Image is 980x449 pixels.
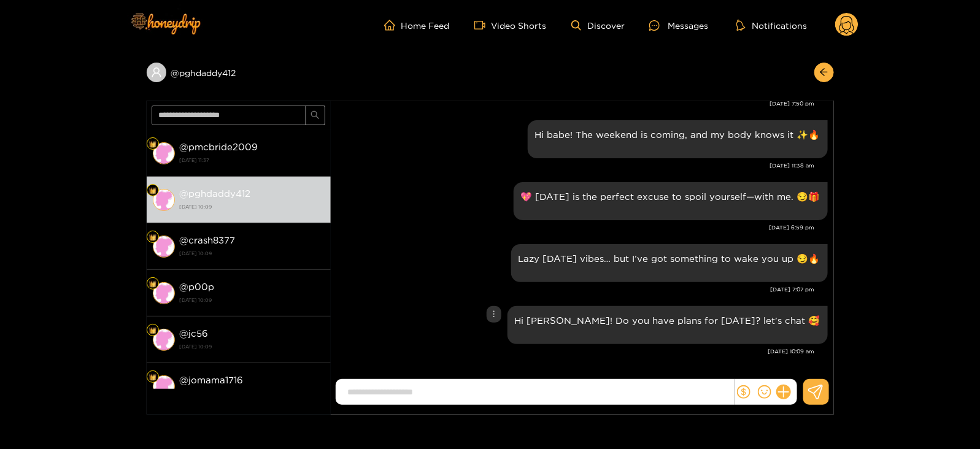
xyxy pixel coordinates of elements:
img: Fan Level [149,140,156,148]
button: dollar [735,383,753,401]
strong: @ p00p [180,282,215,292]
strong: [DATE] 11:37 [180,155,325,166]
div: Messages [649,18,708,33]
img: conversation [153,375,175,397]
img: Fan Level [149,234,156,241]
img: conversation [153,142,175,164]
span: search [311,110,320,121]
p: Hi babe! The weekend is coming, and my body knows it ✨🔥 [535,128,820,142]
div: @pghdaddy412 [147,63,331,82]
img: conversation [153,282,175,304]
span: arrow-left [819,67,828,78]
strong: [DATE] 10:09 [180,248,325,259]
strong: [DATE] 10:09 [180,388,325,399]
strong: @ jc56 [180,328,209,339]
span: video-camera [474,20,492,31]
img: Fan Level [149,187,156,194]
img: Fan Level [149,327,156,334]
button: arrow-left [814,63,834,82]
img: conversation [153,236,175,258]
img: conversation [153,189,175,211]
p: Lazy [DATE] vibes… but I’ve got something to wake you up 😏🔥 [519,251,820,266]
a: Discover [571,20,625,31]
img: Fan Level [149,374,156,381]
img: Fan Level [149,280,156,288]
strong: @ jomama1716 [180,375,244,385]
span: smile [758,385,771,399]
strong: [DATE] 10:09 [180,341,325,352]
button: search [306,106,325,125]
div: [DATE] 6:59 pm [337,223,815,232]
div: Sep. 21, 7:07 pm [511,244,828,282]
p: 💖 [DATE] is the perfect excuse to spoil yourself—with me. 😏🎁 [521,190,820,204]
a: Video Shorts [474,20,547,31]
span: home [384,20,401,31]
div: Sep. 19, 11:38 am [528,120,828,158]
a: Home Feed [384,20,450,31]
div: [DATE] 10:09 am [337,347,815,356]
strong: @ pghdaddy412 [180,188,251,199]
p: Hi [PERSON_NAME]! Do you have plans for [DATE]? let's chat 🥰 [515,313,820,328]
div: [DATE] 7:50 pm [337,99,815,108]
span: more [490,310,498,318]
span: dollar [737,385,750,399]
div: Sep. 19, 6:59 pm [514,182,828,220]
div: Sep. 22, 10:09 am [507,306,828,344]
strong: @ pmcbride2009 [180,142,258,152]
span: user [151,67,162,78]
strong: [DATE] 10:09 [180,201,325,212]
div: [DATE] 7:07 pm [337,285,815,294]
img: conversation [153,329,175,351]
button: Notifications [733,19,811,31]
strong: [DATE] 10:09 [180,294,325,305]
div: [DATE] 11:38 am [337,161,815,170]
strong: @ crash8377 [180,235,236,245]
